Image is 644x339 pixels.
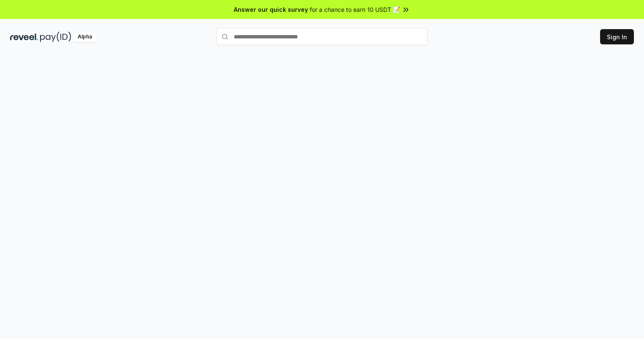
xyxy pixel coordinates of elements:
div: Alpha [73,32,97,42]
span: Answer our quick survey [234,5,308,14]
img: pay_id [40,32,71,42]
img: reveel_dark [10,32,38,42]
button: Sign In [600,29,634,44]
span: for a chance to earn 10 USDT 📝 [310,5,400,14]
